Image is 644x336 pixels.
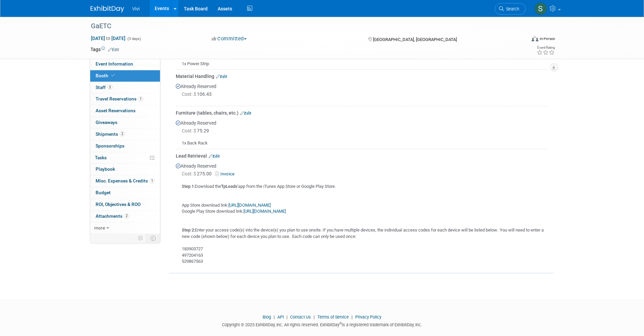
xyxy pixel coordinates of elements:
img: ExhibitDay [91,6,124,12]
div: Already Reserved [176,80,548,103]
a: ROI, Objectives & ROO [90,199,160,210]
span: | [350,314,354,320]
span: Giveaways [96,120,117,125]
span: Sponsorships [96,143,124,149]
div: Event Rating [537,46,555,49]
span: Vivi [132,6,140,11]
a: Blog [263,314,271,320]
a: Shipments2 [90,129,160,140]
b: Step 2: [182,227,195,233]
td: Toggle Event Tabs [147,234,160,243]
span: (3 days) [127,37,141,41]
div: GaETC [89,20,516,32]
span: ROI, Objectives & ROO [96,202,141,207]
span: 75.29 [182,128,212,133]
a: [URL][DOMAIN_NAME] [244,209,286,214]
span: | [285,314,289,320]
a: Asset Reservations [90,105,160,117]
span: Event Information [96,61,133,67]
td: Personalize Event Tab Strip [135,234,147,243]
a: Search [495,3,526,15]
span: Search [504,6,519,11]
span: Cost: $ [182,91,197,97]
img: Sara Membreno [534,2,547,15]
a: Privacy Policy [355,314,381,320]
span: Travel Reservations [96,96,143,101]
a: Edit [209,154,220,159]
span: 275.00 [182,171,214,176]
span: Shipments [96,131,125,137]
img: Format-Inperson.png [532,36,538,41]
span: Cost: $ [182,171,197,176]
span: 106.43 [182,91,214,97]
div: 1x Back Rack [176,135,548,146]
span: 2 [124,213,129,218]
a: Edit [216,74,227,79]
a: Contact Us [290,314,311,320]
button: Committed [209,35,249,42]
b: 'fpLeads' [221,184,238,189]
a: Playbook [90,164,160,175]
span: 1 [150,178,155,183]
a: Travel Reservations1 [90,93,160,105]
div: In-Person [539,36,555,41]
span: | [272,314,276,320]
div: Lead Retrieval [176,153,548,159]
a: Edit [108,47,119,52]
a: Giveaways [90,117,160,128]
a: Budget [90,187,160,199]
span: Staff [96,85,112,90]
span: [GEOGRAPHIC_DATA], [GEOGRAPHIC_DATA] [373,37,457,42]
div: Download the app from the iTunes App Store or Google Play Store. App Store download link: Google ... [176,178,548,265]
div: Event Format [486,35,555,45]
span: Booth [96,73,116,78]
sup: ® [339,322,342,325]
span: Asset Reservations [96,108,136,113]
i: Booth reservation complete [111,74,115,77]
b: Step 1: [182,184,195,189]
div: Furniture (tables, chairs, etc.) [176,110,548,116]
a: Attachments2 [90,211,160,222]
span: Budget [96,190,111,195]
span: Playbook [96,166,115,172]
span: to [105,36,111,41]
div: Already Reserved [176,116,548,146]
a: Misc. Expenses & Credits1 [90,175,160,187]
a: Sponsorships [90,140,160,152]
a: API [277,314,284,320]
span: [DATE] [DATE] [91,35,126,41]
div: Material Handling [176,73,548,80]
span: 1 [138,96,143,101]
div: Already Reserved [176,159,548,265]
a: [URL][DOMAIN_NAME] [228,203,271,208]
span: Tasks [95,155,107,160]
a: Terms of Service [317,314,349,320]
a: Event Information [90,58,160,70]
span: Attachments [96,213,129,219]
span: more [94,225,105,230]
span: Misc. Expenses & Credits [96,178,155,183]
a: Tasks [90,152,160,164]
span: 3 [107,85,112,90]
a: Staff3 [90,82,160,93]
span: | [312,314,316,320]
span: Cost: $ [182,128,197,133]
a: Invoice [215,171,237,176]
a: Booth [90,70,160,82]
span: 2 [120,131,125,136]
td: Tags [91,46,119,53]
a: more [90,222,160,234]
a: Edit [240,111,251,116]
